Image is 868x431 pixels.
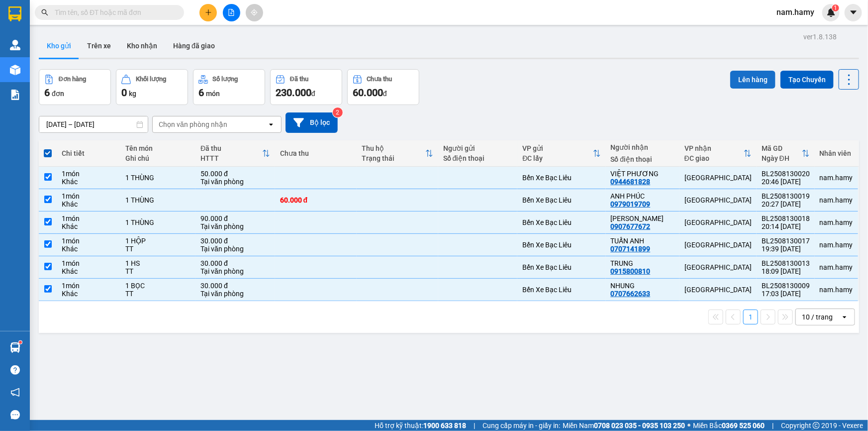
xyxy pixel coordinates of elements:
[375,420,466,431] span: Hỗ trợ kỹ thuật:
[482,420,560,431] span: Cung cấp máy in - giấy in:
[684,174,752,182] div: [GEOGRAPHIC_DATA]
[119,34,165,58] button: Kho nhận
[200,170,270,178] div: 50.000 đ
[125,282,191,290] div: 1 BỌC
[522,286,600,294] div: Bến Xe Bạc Liêu
[832,4,839,11] sup: 1
[39,34,79,58] button: Kho gửi
[125,237,191,245] div: 1 HỘP
[687,424,690,428] span: ⚪️
[611,222,651,230] div: 0907677672
[10,65,20,75] img: warehouse-icon
[813,422,820,429] span: copyright
[52,90,64,98] span: đơn
[841,313,849,321] svg: open
[849,8,858,17] span: caret-down
[820,263,853,271] div: nam.hamy
[125,259,191,267] div: 1 HS
[159,119,227,129] div: Chọn văn phòng nhận
[357,140,438,167] th: Toggle SortBy
[79,34,119,58] button: Trên xe
[10,40,20,50] img: warehouse-icon
[834,4,837,11] span: 1
[10,365,20,375] span: question-circle
[762,267,810,275] div: 18:09 [DATE]
[62,170,115,178] div: 1 món
[205,9,212,16] span: plus
[611,192,675,200] div: ANH PHÚC
[611,143,675,151] div: Người nhận
[684,196,752,204] div: [GEOGRAPHIC_DATA]
[251,9,258,16] span: aim
[611,282,675,290] div: NHUNG
[125,218,191,226] div: 1 THÙNG
[228,9,235,16] span: file-add
[206,90,220,98] span: món
[62,282,115,290] div: 1 món
[44,87,50,99] span: 6
[611,267,651,275] div: 0915800810
[311,90,315,98] span: đ
[280,149,352,157] div: Chưa thu
[200,178,270,186] div: Tại văn phòng
[200,290,270,298] div: Tại văn phòng
[522,218,600,226] div: Bến Xe Bạc Liêu
[443,154,513,162] div: Số điện thoại
[200,245,270,253] div: Tại văn phòng
[41,9,48,16] span: search
[125,267,191,275] div: TT
[125,245,191,253] div: TT
[198,87,204,99] span: 6
[762,259,810,267] div: BL2508130013
[10,410,20,420] span: message
[200,267,270,275] div: Tại văn phòng
[200,222,270,230] div: Tại văn phòng
[290,76,308,83] div: Đã thu
[611,155,675,163] div: Số điện thoại
[125,174,191,182] div: 1 THÙNG
[347,69,419,105] button: Chưa thu60.000đ
[362,154,425,162] div: Trạng thái
[10,342,20,353] img: warehouse-icon
[762,170,810,178] div: BL2508130020
[62,222,115,230] div: Khác
[611,178,651,186] div: 0944681828
[611,245,651,253] div: 0707141899
[522,174,600,182] div: Bến Xe Bạc Liêu
[762,178,810,186] div: 20:46 [DATE]
[19,341,22,344] sup: 1
[383,90,387,98] span: đ
[722,422,765,430] strong: 0369 525 060
[59,76,86,83] div: Đơn hàng
[121,87,127,99] span: 0
[563,420,685,431] span: Miền Nam
[62,290,115,298] div: Khác
[125,154,191,162] div: Ghi chú
[762,245,810,253] div: 19:39 [DATE]
[730,71,775,89] button: Lên hàng
[286,112,338,133] button: Bộ lọc
[762,237,810,245] div: BL2508130017
[762,222,810,230] div: 20:14 [DATE]
[611,215,675,222] div: ANH HOANH
[594,422,685,430] strong: 0708 023 035 - 0935 103 250
[353,87,383,99] span: 60.000
[780,71,834,89] button: Tạo Chuyến
[62,200,115,208] div: Khác
[522,196,600,204] div: Bến Xe Bạc Liêu
[62,267,115,275] div: Khác
[474,420,475,431] span: |
[223,4,240,21] button: file-add
[10,388,20,397] span: notification
[762,215,810,222] div: BL2508130018
[125,196,191,204] div: 1 THÙNG
[762,154,802,162] div: Ngày ĐH
[762,144,802,152] div: Mã GD
[820,286,853,294] div: nam.hamy
[10,90,20,100] img: solution-icon
[125,290,191,298] div: TT
[827,8,836,17] img: icon-new-feature
[443,144,513,152] div: Người gửi
[820,149,853,157] div: Nhân viên
[611,237,675,245] div: TUẤN ANH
